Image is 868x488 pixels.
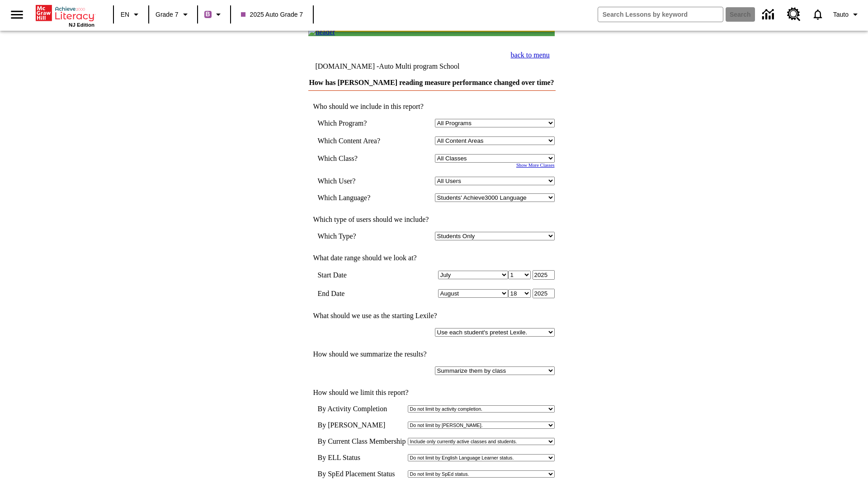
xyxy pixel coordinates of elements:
[69,22,94,28] span: NJ Edition
[757,2,782,27] a: Data Center
[308,389,554,397] td: How should we limit this report?
[206,9,210,20] span: B
[782,2,806,27] a: Resource Center, Will open in new tab
[4,1,30,28] button: Open side menu
[308,216,554,224] td: Which type of users should we include?
[317,437,406,446] td: By Current Class Membership
[317,470,406,478] td: By SpEd Placement Status
[308,254,554,262] td: What date range should we look at?
[317,119,397,127] td: Which Program?
[516,163,555,168] a: Show More Classes
[806,3,830,26] a: Notifications
[309,79,554,86] a: How has [PERSON_NAME] reading measure performance changed over time?
[308,103,554,111] td: Who should we include in this report?
[308,350,554,358] td: How should we summarize the results?
[379,62,459,70] nobr: Auto Multi program School
[317,232,397,240] td: Which Type?
[317,193,397,202] td: Which Language?
[308,312,554,320] td: What should we use as the starting Lexile?
[317,454,406,462] td: By ELL Status
[36,3,94,28] div: Home
[833,10,849,19] span: Tauto
[156,10,179,19] span: Grade 7
[317,177,397,185] td: Which User?
[317,137,380,145] nobr: Which Content Area?
[317,154,397,163] td: Which Class?
[315,62,459,70] td: [DOMAIN_NAME] -
[317,405,406,413] td: By Activity Completion
[830,6,864,23] button: Profile/Settings
[317,421,406,429] td: By [PERSON_NAME]
[201,6,227,23] button: Boost Class color is purple. Change class color
[317,289,397,298] td: End Date
[511,51,550,59] a: back to menu
[152,6,194,23] button: Grade: Grade 7, Select a grade
[241,10,303,19] span: 2025 Auto Grade 7
[117,6,146,23] button: Language: EN, Select a language
[598,7,723,22] input: search field
[121,10,129,19] span: EN
[317,270,397,280] td: Start Date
